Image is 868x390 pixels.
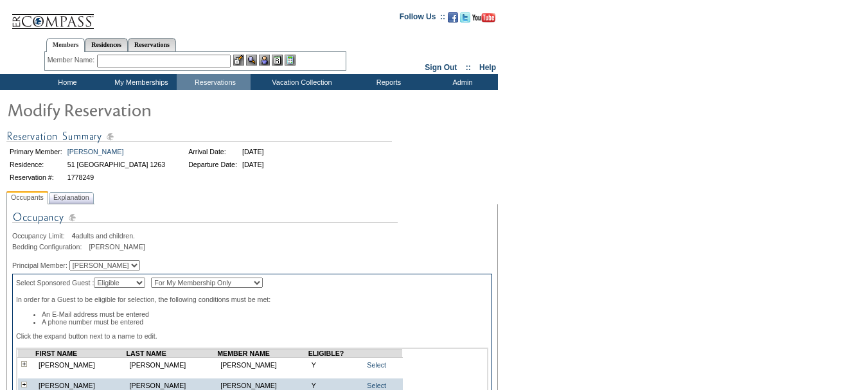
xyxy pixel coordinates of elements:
[448,16,458,24] a: Become our fan on Facebook
[12,232,492,240] div: adults and children.
[35,350,127,358] td: FIRST NAME
[51,191,92,204] span: Explanation
[66,172,167,183] td: 1778249
[308,350,360,358] td: ELIGIBLE?
[479,63,496,72] a: Help
[128,38,176,51] a: Reservations
[8,146,64,157] td: Primary Member:
[8,159,64,170] td: Residence:
[8,191,46,204] span: Occupants
[42,310,488,318] li: An E-Mail address must be entered
[66,159,167,170] td: 51 [GEOGRAPHIC_DATA] 1263
[72,232,76,240] span: 4
[35,358,127,373] td: [PERSON_NAME]
[67,148,124,155] a: [PERSON_NAME]
[425,63,457,72] a: Sign Out
[6,129,392,145] img: Reservation Summary
[6,96,263,122] img: Modify Reservation
[21,382,27,387] img: plus.gif
[367,361,386,369] a: Select
[246,55,257,66] img: View
[285,55,296,66] img: b_calculator.gif
[217,358,308,373] td: [PERSON_NAME]
[466,63,471,72] span: ::
[85,38,128,51] a: Residences
[424,74,498,90] td: Admin
[460,16,470,24] a: Follow us on Twitter
[272,55,283,66] img: Reservations
[308,358,360,373] td: Y
[46,38,85,52] a: Members
[400,11,445,26] td: Follow Us ::
[472,16,495,24] a: Subscribe to our YouTube Channel
[472,13,495,22] img: Subscribe to our YouTube Channel
[251,74,350,90] td: Vacation Collection
[11,3,94,30] img: Compass Home
[240,159,266,170] td: [DATE]
[89,243,145,251] span: [PERSON_NAME]
[127,358,218,373] td: [PERSON_NAME]
[12,209,398,232] img: Occupancy
[240,146,266,157] td: [DATE]
[103,74,177,90] td: My Memberships
[48,55,97,66] div: Member Name:
[21,361,27,367] img: plus.gif
[233,55,244,66] img: b_edit.gif
[29,74,103,90] td: Home
[217,350,308,358] td: MEMBER NAME
[127,350,218,358] td: LAST NAME
[259,55,270,66] img: Impersonate
[460,12,470,22] img: Follow us on Twitter
[350,74,424,90] td: Reports
[186,159,239,170] td: Departure Date:
[448,12,458,22] img: Become our fan on Facebook
[42,318,488,326] li: A phone number must be entered
[186,146,239,157] td: Arrival Date:
[12,261,67,269] span: Principal Member:
[12,243,87,251] span: Bedding Configuration:
[8,172,64,183] td: Reservation #:
[12,232,70,240] span: Occupancy Limit:
[177,74,251,90] td: Reservations
[367,382,386,389] a: Select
